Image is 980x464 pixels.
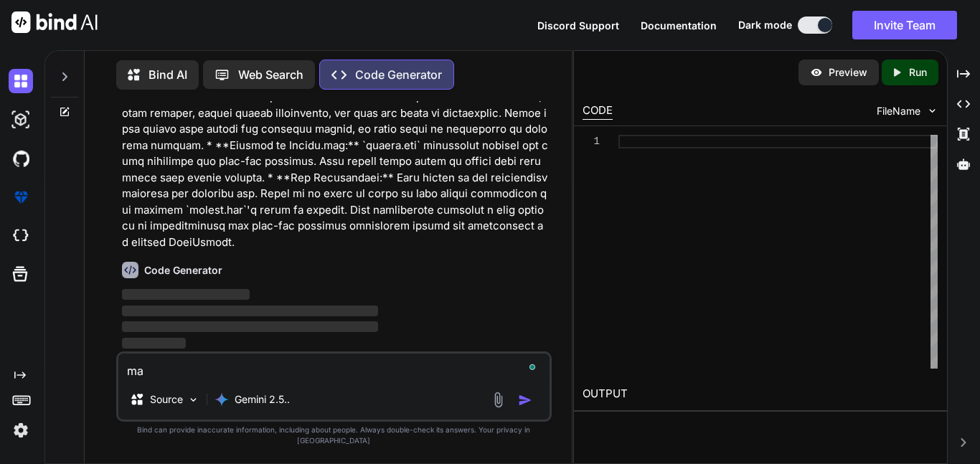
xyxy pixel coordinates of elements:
p: Run [909,65,927,80]
button: Documentation [641,18,717,33]
p: Web Search [238,66,303,83]
textarea: To enrich screen reader interactions, please activate Accessibility in Grammarly extension settings [118,354,550,379]
img: Gemini 2.5 flash [215,392,229,407]
span: FileName [877,104,920,118]
img: attachment [490,392,507,408]
img: icon [518,393,532,407]
img: settings [9,418,33,442]
span: Discord Support [537,19,619,32]
span: Dark mode [738,18,792,32]
img: cloudideIcon [9,224,33,248]
span: ‌ [122,306,378,316]
p: Bind can provide inaccurate information, including about people. Always double-check its answers.... [116,425,552,446]
p: Bind AI [149,66,187,83]
img: Bind AI [11,11,98,33]
img: preview [810,66,823,79]
div: 1 [583,135,600,148]
p: Source [150,392,183,407]
h6: Code Generator [144,263,222,278]
p: Preview [829,65,867,80]
p: Gemini 2.5.. [235,392,290,407]
img: githubDark [9,146,33,171]
img: chevron down [926,105,938,117]
img: Pick Models [187,394,199,406]
span: ‌ [122,338,186,349]
span: ‌ [122,289,250,300]
img: darkAi-studio [9,108,33,132]
img: darkChat [9,69,33,93]
img: premium [9,185,33,209]
span: Documentation [641,19,717,32]
span: ‌ [122,321,378,332]
div: CODE [583,103,613,120]
h2: OUTPUT [574,377,947,411]
p: Code Generator [355,66,442,83]
button: Discord Support [537,18,619,33]
button: Invite Team [852,11,957,39]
